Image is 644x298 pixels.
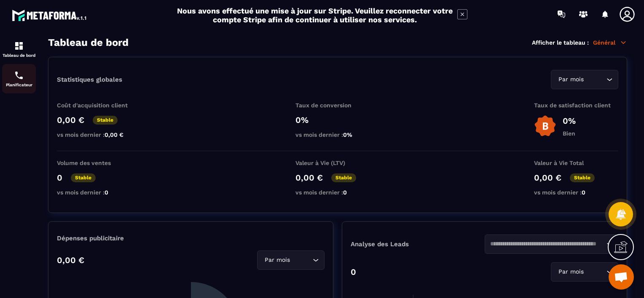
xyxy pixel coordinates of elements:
[582,189,585,196] span: 0
[351,267,356,277] p: 0
[295,160,380,166] p: Valeur à Vie (LTV)
[556,267,585,277] span: Par mois
[57,234,325,242] p: Dépenses publicitaire
[71,173,96,182] p: Stable
[593,39,627,46] p: Général
[57,115,84,125] p: 0,00 €
[534,115,556,137] img: b-badge-o.b3b20ee6.svg
[14,70,24,80] img: scheduler
[295,115,380,125] p: 0%
[57,102,141,109] p: Coût d'acquisition client
[534,160,618,166] p: Valeur à Vie Total
[534,189,618,196] p: vs mois dernier :
[534,173,561,183] p: 0,00 €
[295,189,380,196] p: vs mois dernier :
[556,75,585,84] span: Par mois
[295,102,380,109] p: Taux de conversion
[343,131,352,138] span: 0%
[2,53,36,58] p: Tableau de bord
[2,35,36,64] a: formationformationTableau de bord
[57,131,141,138] p: vs mois dernier :
[105,189,108,196] span: 0
[585,267,604,277] input: Search for option
[551,262,618,282] div: Search for option
[485,234,619,254] div: Search for option
[343,189,347,196] span: 0
[57,160,141,166] p: Volume des ventes
[331,173,356,182] p: Stable
[48,37,129,48] h3: Tableau de bord
[295,173,323,183] p: 0,00 €
[57,255,84,265] p: 0,00 €
[14,41,24,51] img: formation
[534,102,618,109] p: Taux de satisfaction client
[57,173,62,183] p: 0
[570,173,595,182] p: Stable
[585,75,604,84] input: Search for option
[532,39,589,46] p: Afficher le tableau :
[490,239,605,249] input: Search for option
[292,255,311,265] input: Search for option
[351,240,485,248] p: Analyse des Leads
[551,70,618,89] div: Search for option
[2,64,36,93] a: schedulerschedulerPlanificateur
[105,131,123,138] span: 0,00 €
[177,6,453,24] h2: Nous avons effectué une mise à jour sur Stripe. Veuillez reconnecter votre compte Stripe afin de ...
[57,76,122,83] p: Statistiques globales
[12,8,88,23] img: logo
[295,131,380,138] p: vs mois dernier :
[93,116,118,125] p: Stable
[2,82,36,87] p: Planificateur
[609,264,634,290] a: Open chat
[563,130,576,137] p: Bien
[263,255,292,265] span: Par mois
[57,189,141,196] p: vs mois dernier :
[257,250,325,270] div: Search for option
[563,116,576,126] p: 0%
